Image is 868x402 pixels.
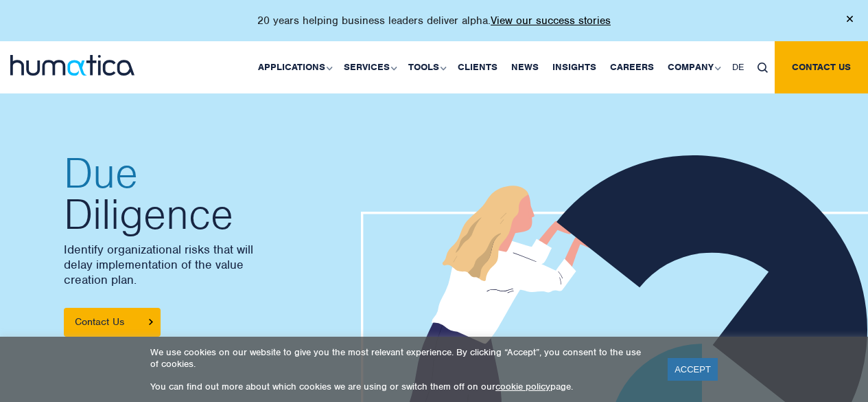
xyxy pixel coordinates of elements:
img: logo [10,55,134,76]
a: News [504,41,546,93]
a: DE [725,41,751,93]
p: 20 years helping business leaders deliver alpha. [257,14,611,27]
p: We use cookies on our website to give you the most relevant experience. By clicking “Accept”, you... [150,346,650,370]
a: ACCEPT [668,358,718,381]
a: View our success stories [491,14,611,27]
a: Careers [603,41,661,93]
a: Clients [451,41,504,93]
span: DE [732,61,744,73]
a: Contact Us [64,308,161,337]
a: Contact us [775,41,868,93]
p: You can find out more about which cookies we are using or switch them off on our page. [150,381,650,392]
a: Company [661,41,725,93]
a: Insights [546,41,603,93]
img: arrowicon [149,319,153,325]
a: Services [337,41,401,93]
a: cookie policy [495,381,550,392]
a: Tools [401,41,451,93]
span: Due [64,153,421,194]
img: search_icon [758,63,768,73]
p: Identify organizational risks that will delay implementation of the value creation plan. [64,242,421,287]
a: Applications [251,41,337,93]
h2: Diligence [64,153,421,235]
